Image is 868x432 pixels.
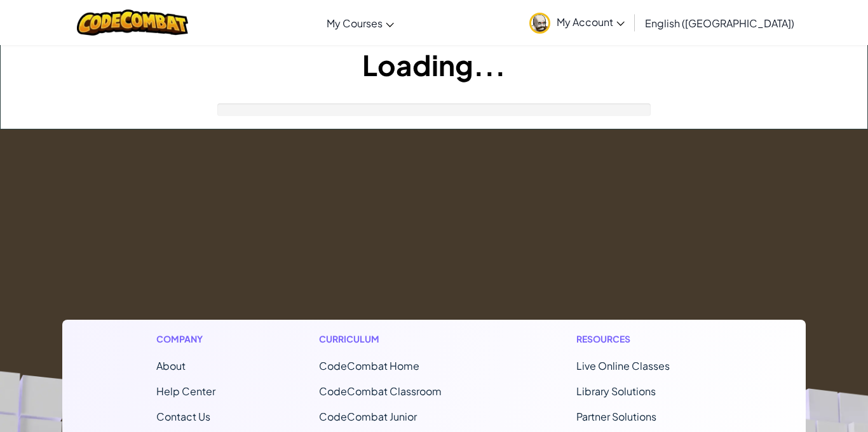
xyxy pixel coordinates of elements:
img: CodeCombat logo [77,10,188,36]
span: My Courses [327,16,383,30]
a: English ([GEOGRAPHIC_DATA]) [639,6,801,40]
span: Contact Us [156,410,210,423]
h1: Curriculum [319,332,473,346]
span: English ([GEOGRAPHIC_DATA]) [645,16,794,30]
a: Help Center [156,384,215,398]
a: My Courses [320,6,400,40]
a: CodeCombat Junior [319,410,417,423]
a: CodeCombat Classroom [319,384,442,398]
a: About [156,359,186,372]
h1: Loading... [1,45,867,84]
h1: Resources [576,332,712,346]
img: avatar [529,13,550,34]
a: Live Online Classes [576,359,670,372]
a: Library Solutions [576,384,656,398]
a: Partner Solutions [576,410,656,423]
a: My Account [523,3,631,43]
span: My Account [557,15,625,29]
span: CodeCombat Home [319,359,419,372]
h1: Company [156,332,215,346]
